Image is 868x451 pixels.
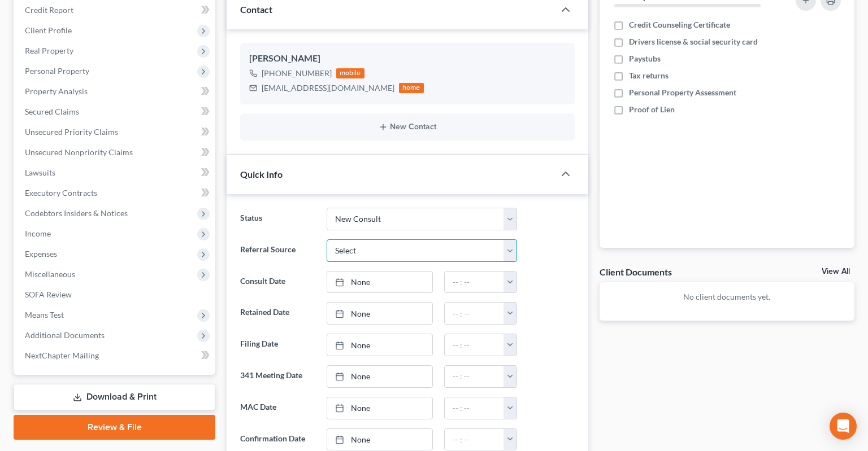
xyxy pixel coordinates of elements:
[14,415,215,440] a: Review & File
[249,122,566,132] button: New Contact
[240,169,283,179] span: Quick Info
[600,266,672,278] div: Client Documents
[240,4,272,15] span: Contact
[235,397,321,419] label: MAC Date
[25,249,57,259] span: Expenses
[235,208,321,230] label: Status
[235,428,321,451] label: Confirmation Date
[327,303,432,324] a: None
[629,19,730,30] span: Credit Counseling Certificate
[25,46,73,55] span: Real Property
[235,302,321,325] label: Retained Date
[16,183,215,203] a: Executory Contracts
[16,122,215,142] a: Unsecured Priority Claims
[235,271,321,294] label: Consult Date
[327,397,432,419] a: None
[445,334,504,356] input: -- : --
[249,52,566,65] div: [PERSON_NAME]
[16,142,215,163] a: Unsecured Nonpriority Claims
[25,66,89,76] span: Personal Property
[25,290,72,299] span: SOFA Review
[25,5,73,15] span: Credit Report
[16,284,215,305] a: SOFA Review
[629,53,661,64] span: Paystubs
[235,239,321,262] label: Referral Source
[16,81,215,102] a: Property Analysis
[16,102,215,122] a: Secured Claims
[16,345,215,366] a: NextChapter Mailing
[629,70,669,81] span: Tax returns
[327,272,432,293] a: None
[14,384,215,410] a: Download & Print
[25,269,75,279] span: Miscellaneous
[25,330,105,340] span: Additional Documents
[25,25,72,35] span: Client Profile
[25,86,88,96] span: Property Analysis
[25,351,99,360] span: NextChapter Mailing
[445,303,504,324] input: -- : --
[25,310,64,319] span: Means Test
[399,83,424,93] div: home
[235,365,321,388] label: 341 Meeting Date
[25,168,55,177] span: Lawsuits
[629,87,736,98] span: Personal Property Assessment
[25,229,51,238] span: Income
[327,334,432,356] a: None
[445,397,504,419] input: -- : --
[25,127,118,137] span: Unsecured Priority Claims
[25,147,133,157] span: Unsecured Nonpriority Claims
[609,291,845,303] p: No client documents yet.
[445,272,504,293] input: -- : --
[25,107,79,116] span: Secured Claims
[445,429,504,450] input: -- : --
[629,104,675,115] span: Proof of Lien
[25,208,128,218] span: Codebtors Insiders & Notices
[336,68,364,78] div: mobile
[262,82,394,94] div: [EMAIL_ADDRESS][DOMAIN_NAME]
[25,188,97,198] span: Executory Contracts
[262,68,332,79] div: [PHONE_NUMBER]
[16,163,215,183] a: Lawsuits
[830,413,857,440] div: Open Intercom Messenger
[629,36,758,47] span: Drivers license & social security card
[822,268,850,275] a: View All
[327,429,432,450] a: None
[235,334,321,356] label: Filing Date
[327,366,432,387] a: None
[445,366,504,387] input: -- : --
